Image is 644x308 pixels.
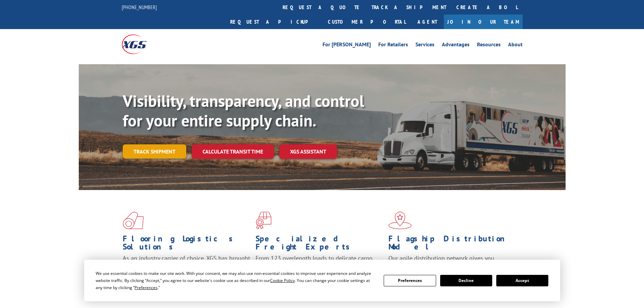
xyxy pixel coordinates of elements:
[415,42,434,49] a: Services
[256,254,383,284] p: From 123 overlength loads to delicate cargo, our experienced staff knows the best way to move you...
[270,278,295,283] span: Cookie Policy
[384,275,436,286] button: Preferences
[477,42,501,49] a: Resources
[192,144,274,159] a: Calculate transit time
[378,42,408,49] a: For Retailers
[96,270,376,291] div: We use essential cookies to make our site work. With your consent, we may also use non-essential ...
[279,144,337,159] a: XGS ASSISTANT
[323,42,371,49] a: For [PERSON_NAME]
[123,90,364,131] b: Visibility, transparency, and control for your entire supply chain.
[225,15,323,29] a: Request a pickup
[508,42,523,49] a: About
[84,260,560,301] div: Cookie Consent Prompt
[323,15,411,29] a: Customer Portal
[123,144,186,159] a: Track shipment
[256,235,383,254] h1: Specialized Freight Experts
[388,212,412,229] img: xgs-icon-flagship-distribution-model-red
[122,4,157,10] a: [PHONE_NUMBER]
[388,254,513,270] span: Our agile distribution network gives you nationwide inventory management on demand.
[496,275,548,286] button: Accept
[123,235,251,254] h1: Flooring Logistics Solutions
[442,42,470,49] a: Advantages
[440,275,492,286] button: Decline
[411,15,444,29] a: Agent
[388,235,516,254] h1: Flagship Distribution Model
[135,285,158,290] span: Preferences
[256,212,271,229] img: xgs-icon-focused-on-flooring-red
[444,15,523,29] a: Join Our Team
[123,212,144,229] img: xgs-icon-total-supply-chain-intelligence-red
[123,254,250,278] span: As an industry carrier of choice, XGS has brought innovation and dedication to flooring logistics...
